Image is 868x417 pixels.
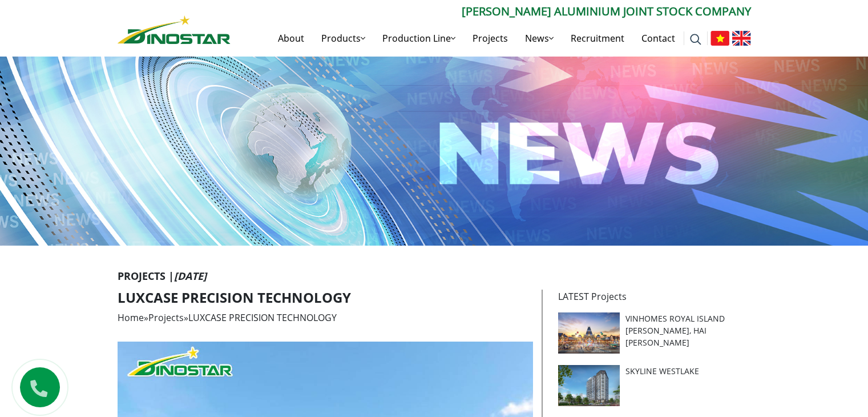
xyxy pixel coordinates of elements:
[118,290,533,306] h1: LUXCASE PRECISION TECHNOLOGY
[188,311,337,324] span: LUXCASE PRECISION TECHNOLOGY
[558,290,744,303] p: LATEST Projects
[690,34,701,45] img: search
[231,3,751,20] p: [PERSON_NAME] Aluminium Joint Stock Company
[174,269,207,283] i: [DATE]
[633,20,684,57] a: Contact
[118,311,337,324] span: » »
[625,366,699,376] a: SKYLINE WESTLAKE
[562,20,633,57] a: Recruitment
[732,31,751,46] img: English
[148,311,184,324] a: Projects
[313,20,374,57] a: Products
[269,20,313,57] a: About
[710,31,729,46] img: Tiếng Việt
[625,313,725,348] a: VINHOMES ROYAL ISLAND [PERSON_NAME], HAI [PERSON_NAME]
[516,20,562,57] a: News
[464,20,516,57] a: Projects
[118,15,231,44] img: Nhôm Dinostar
[558,365,620,406] img: SKYLINE WESTLAKE
[118,311,144,324] a: Home
[118,268,751,284] p: Projects |
[558,312,620,354] img: VINHOMES ROYAL ISLAND VU YEN, HAI PHONG
[374,20,464,57] a: Production Line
